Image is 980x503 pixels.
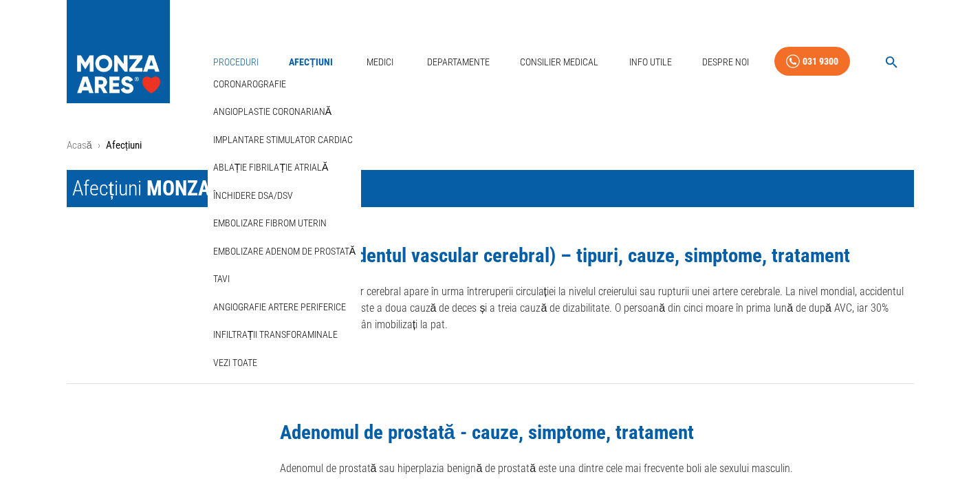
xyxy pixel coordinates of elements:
[208,70,361,377] nav: secondary mailbox folders
[208,265,361,293] div: TAVI
[624,48,677,76] a: Info Utile
[208,48,264,76] a: Proceduri
[514,48,604,76] a: Consilier Medical
[208,70,361,98] div: Coronarografie
[208,349,361,377] div: Vezi Toate
[280,420,694,444] a: Adenomul de prostată - cauze, simptome, tratament
[208,293,361,321] div: Angiografie artere periferice
[208,237,361,266] div: Embolizare adenom de prostată
[208,153,361,182] div: Ablație fibrilație atrială
[98,138,100,153] li: ›
[208,98,361,126] div: Angioplastie coronariană
[210,323,341,346] a: Infiltrații transforaminale
[280,460,914,477] p: Adenomul de prostată sau hiperplazia benignă de prostată este una dintre cele mai frecvente boli ...
[106,138,142,153] p: Afecțiuni
[803,53,838,70] div: 031 9300
[210,240,358,263] a: Embolizare adenom de prostată
[210,352,260,374] a: Vezi Toate
[208,209,361,237] div: Embolizare fibrom uterin
[697,48,754,76] a: Despre Noi
[280,244,850,267] a: AVC (accidentul vascular cerebral) – tipuri, cauze, simptome, tratament
[210,100,334,123] a: Angioplastie coronariană
[208,126,361,154] div: Implantare stimulator cardiac
[210,212,329,235] a: Embolizare fibrom uterin
[67,139,92,151] a: Acasă
[210,296,349,319] a: Angiografie artere periferice
[422,48,495,76] a: Departamente
[774,47,850,76] a: 031 9300
[210,268,232,290] a: TAVI
[210,129,356,151] a: Implantare stimulator cardiac
[358,48,402,76] a: Medici
[67,229,274,367] img: AVC (accidentul vascular cerebral) – tipuri, cauze, simptome, tratament
[208,182,361,210] div: Închidere DSA/DSV
[67,138,914,153] nav: breadcrumb
[283,48,338,76] a: Afecțiuni
[280,283,914,333] p: Accidentul vascular cerebral apare în urma întreruperii circulației la nivelul creierului sau rup...
[210,156,331,179] a: Ablație fibrilație atrială
[210,184,296,207] a: Închidere DSA/DSV
[208,321,361,349] div: Infiltrații transforaminale
[210,73,289,96] a: Coronarografie
[67,170,914,207] h1: Afecțiuni
[146,176,261,200] span: MONZA ARES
